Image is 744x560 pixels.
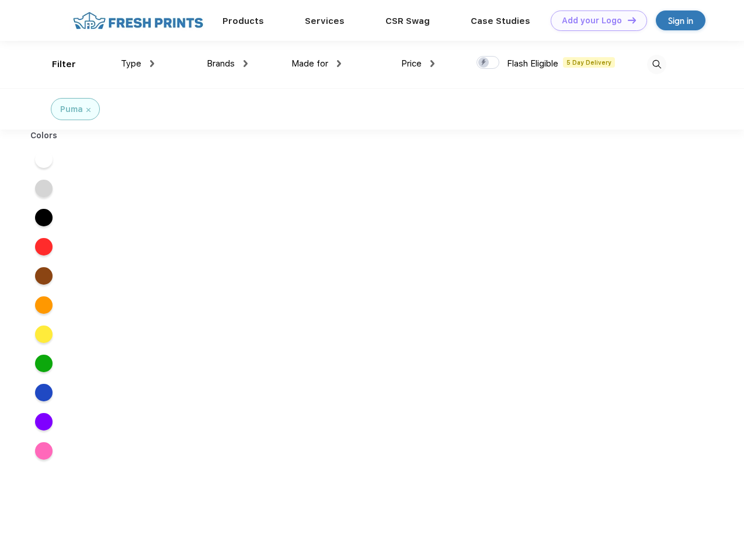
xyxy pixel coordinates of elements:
[385,16,430,26] a: CSR Swag
[430,60,434,67] img: dropdown.png
[337,60,341,67] img: dropdown.png
[60,103,83,116] div: Puma
[401,58,422,69] span: Price
[52,58,76,71] div: Filter
[291,58,328,69] span: Made for
[86,108,91,112] img: filter_cancel.svg
[563,57,615,68] span: 5 Day Delivery
[647,55,666,74] img: desktop_search.svg
[69,10,207,31] img: fo%20logo%202.webp
[207,58,235,69] span: Brands
[222,16,264,26] a: Products
[305,16,345,26] a: Services
[22,129,67,142] div: Colors
[244,60,248,67] img: dropdown.png
[150,60,154,67] img: dropdown.png
[121,58,141,69] span: Type
[668,14,693,27] div: Sign in
[628,17,636,23] img: DT
[562,16,622,26] div: Add your Logo
[656,10,705,30] a: Sign in
[507,58,558,69] span: Flash Eligible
